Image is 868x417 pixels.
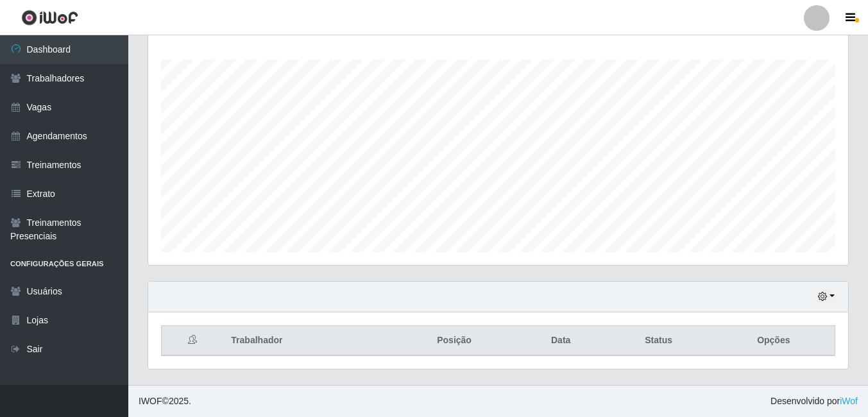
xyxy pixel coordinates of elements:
span: Desenvolvido por [770,395,858,408]
a: iWof [840,396,858,406]
th: Posição [391,326,516,356]
th: Status [605,326,713,356]
th: Opções [713,326,835,356]
th: Data [517,326,605,356]
span: IWOF [139,396,162,406]
th: Trabalhador [223,326,391,356]
span: © 2025 . [139,395,191,408]
img: CoreUI Logo [21,10,78,26]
